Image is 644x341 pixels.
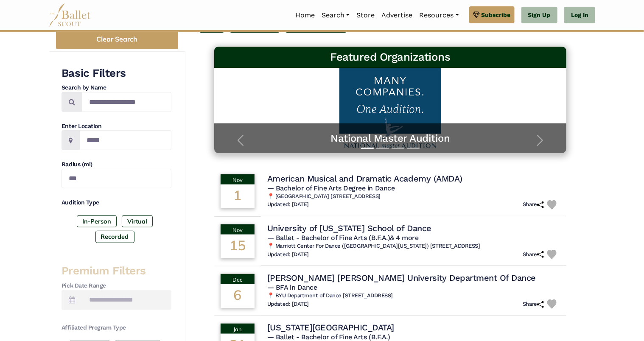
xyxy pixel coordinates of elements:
[221,274,255,284] div: Dec
[77,215,117,227] label: In-Person
[267,292,560,299] h6: 📍 BYU Department of Dance [STREET_ADDRESS]
[56,30,178,49] button: Clear Search
[521,7,557,24] a: Sign Up
[82,92,171,112] input: Search by names...
[523,251,544,258] h6: Share
[62,264,171,278] h3: Premium Filters
[378,6,416,24] a: Advertise
[267,251,309,258] h6: Updated: [DATE]
[318,6,353,24] a: Search
[221,284,255,308] div: 6
[62,324,171,332] h4: Affiliated Program Type
[267,243,560,250] h6: 📍 Marriott Center For Dance ([GEOGRAPHIC_DATA][US_STATE]) [STREET_ADDRESS]
[221,235,255,258] div: 15
[267,201,309,208] h6: Updated: [DATE]
[62,84,171,92] h4: Search by Name
[292,6,318,24] a: Home
[62,122,171,131] h4: Enter Location
[267,301,309,308] h6: Updated: [DATE]
[353,6,378,24] a: Store
[267,283,317,291] span: — BFA in Dance
[523,201,544,208] h6: Share
[473,10,480,20] img: gem.svg
[221,324,255,334] div: Jan
[407,143,420,153] button: Slide 4
[267,322,394,333] h4: [US_STATE][GEOGRAPHIC_DATA]
[267,173,462,184] h4: American Musical and Dramatic Academy (AMDA)
[221,50,560,64] h3: Featured Organizations
[267,193,560,200] h6: 📍 [GEOGRAPHIC_DATA] [STREET_ADDRESS]
[469,6,515,23] a: Subscribe
[62,198,171,207] h4: Audition Type
[62,66,171,81] h3: Basic Filters
[62,282,171,290] h4: Pick Date Range
[221,174,255,184] div: Nov
[267,184,395,192] span: — Bachelor of Fine Arts Degree in Dance
[267,333,390,341] span: — Ballet - Bachelor of Fine Arts (B.F.A.)
[221,224,255,235] div: Nov
[390,234,418,242] a: & 4 more
[523,301,544,308] h6: Share
[482,10,511,20] span: Subscribe
[361,143,374,153] button: Slide 1
[221,184,255,208] div: 1
[95,231,134,243] label: Recorded
[223,132,558,145] a: National Master Audition
[392,143,404,153] button: Slide 3
[376,143,389,153] button: Slide 2
[416,6,462,24] a: Resources
[267,223,431,234] h4: University of [US_STATE] School of Dance
[267,234,419,242] span: — Ballet - Bachelor of Fine Arts (B.F.A.)
[62,160,171,169] h4: Radius (mi)
[564,7,595,24] a: Log In
[267,272,536,283] h4: [PERSON_NAME] [PERSON_NAME] University Department Of Dance
[79,130,171,150] input: Location
[122,215,153,227] label: Virtual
